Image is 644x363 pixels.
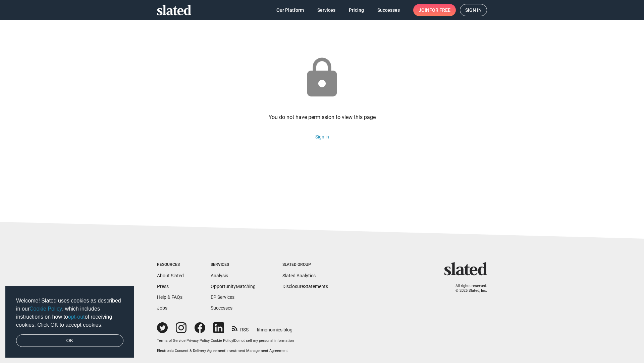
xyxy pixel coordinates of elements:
[317,4,335,16] span: Services
[211,294,234,300] a: EP Services
[312,4,341,16] a: Services
[269,114,376,121] div: You do not have permission to view this page
[157,262,184,268] div: Resources
[257,327,265,332] span: film
[300,56,344,100] mat-icon: lock
[282,284,328,289] a: DisclosureStatements
[232,323,249,333] a: RSS
[343,4,369,16] a: Pricing
[211,305,232,311] a: Successes
[5,286,134,358] div: cookieconsent
[211,284,256,289] a: OpportunityMatching
[282,262,328,268] div: Slated Group
[233,338,234,343] span: |
[30,306,62,312] a: Cookie Policy
[257,321,292,333] a: filmonomics blog
[68,314,85,320] a: opt-out
[372,4,405,16] a: Successes
[429,4,450,16] span: for free
[186,338,210,343] a: Privacy Policy
[16,297,123,329] span: Welcome! Slated uses cookies as described in our , which includes instructions on how to of recei...
[349,4,364,16] span: Pricing
[157,338,185,343] a: Terms of Service
[448,284,487,293] p: All rights reserved. © 2025 Slated, Inc.
[465,4,482,16] span: Sign in
[157,305,167,311] a: Jobs
[413,4,456,16] a: Joinfor free
[157,273,184,278] a: About Slated
[211,338,233,343] a: Cookie Policy
[211,273,228,278] a: Analysis
[234,338,294,344] button: Do not sell my personal information
[282,273,316,278] a: Slated Analytics
[157,294,182,300] a: Help & FAQs
[157,349,225,353] a: Electronic Consent & Delivery Agreement
[460,4,487,16] a: Sign in
[226,349,288,353] a: Investment Management Agreement
[419,4,450,16] span: Join
[271,4,309,16] a: Our Platform
[157,284,169,289] a: Press
[276,4,304,16] span: Our Platform
[210,338,211,343] span: |
[16,334,123,347] a: dismiss cookie message
[225,349,226,353] span: |
[211,262,256,268] div: Services
[377,4,400,16] span: Successes
[315,134,329,139] a: Sign in
[185,338,186,343] span: |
